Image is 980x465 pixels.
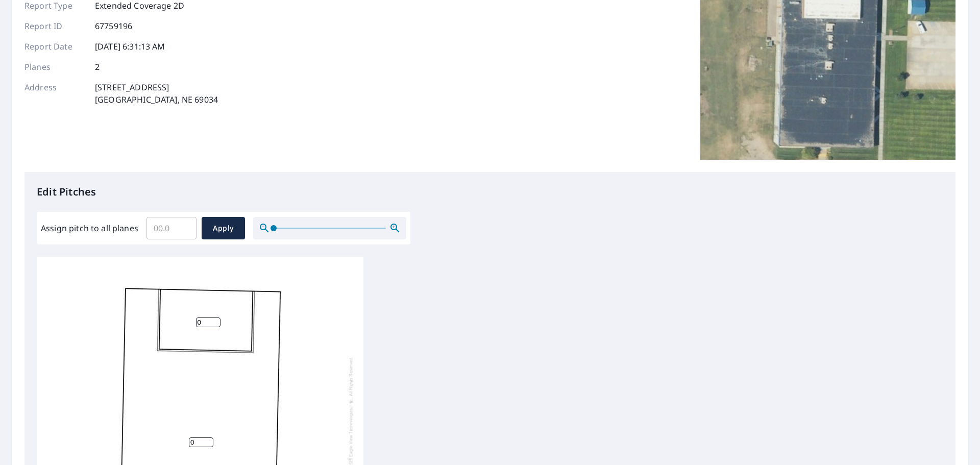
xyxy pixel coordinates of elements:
[37,184,943,200] p: Edit Pitches
[95,40,165,53] p: [DATE] 6:31:13 AM
[95,61,100,73] p: 2
[24,61,86,73] p: Planes
[24,81,86,106] p: Address
[210,222,237,235] span: Apply
[24,20,86,32] p: Report ID
[41,222,138,234] label: Assign pitch to all planes
[95,20,132,32] p: 67759196
[146,214,197,242] input: 00.0
[95,81,218,106] p: [STREET_ADDRESS] [GEOGRAPHIC_DATA], NE 69034
[24,40,86,53] p: Report Date
[202,217,245,239] button: Apply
